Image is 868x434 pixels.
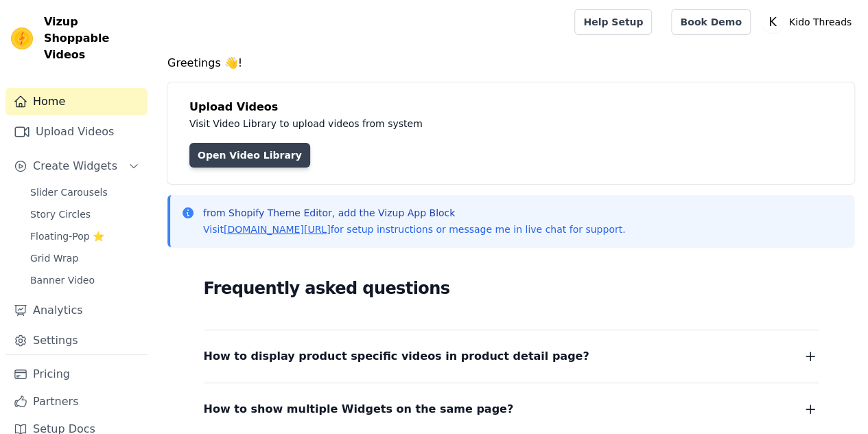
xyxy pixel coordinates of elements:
a: Slider Carousels [22,183,148,202]
a: Grid Wrap [22,249,148,268]
span: Create Widgets [33,158,117,174]
p: Visit Video Library to upload videos from system [189,115,804,132]
button: Create Widgets [5,152,148,180]
h2: Frequently asked questions [204,275,819,302]
span: Slider Carousels [30,185,108,199]
span: Banner Video [30,273,95,287]
a: Story Circles [22,205,148,224]
button: How to show multiple Widgets on the same page? [204,400,819,419]
text: K [769,15,777,29]
a: Help Setup [574,9,652,35]
p: from Shopify Theme Editor, add the Vizup App Block [203,206,625,220]
span: Grid Wrap [30,251,78,265]
a: Open Video Library [189,143,310,168]
p: Kido Threads [784,10,857,34]
a: Home [5,88,148,115]
span: Story Circles [30,207,91,221]
a: Book Demo [671,9,750,35]
span: Vizup Shoppable Videos [44,14,142,63]
a: Pricing [5,361,148,388]
a: Settings [5,327,148,354]
a: Floating-Pop ⭐ [22,227,148,246]
h4: Greetings 👋! [167,55,854,71]
button: How to display product specific videos in product detail page? [204,347,819,366]
span: How to show multiple Widgets on the same page? [204,400,514,419]
span: Floating-Pop ⭐ [30,229,104,243]
a: [DOMAIN_NAME][URL] [224,224,331,235]
span: How to display product specific videos in product detail page? [204,347,589,366]
a: Analytics [5,297,148,324]
h4: Upload Videos [189,99,832,115]
a: Upload Videos [5,118,148,146]
a: Banner Video [22,271,148,290]
button: K Kido Threads [762,10,857,34]
img: Vizup [11,27,33,49]
p: Visit for setup instructions or message me in live chat for support. [203,222,625,236]
a: Partners [5,388,148,415]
